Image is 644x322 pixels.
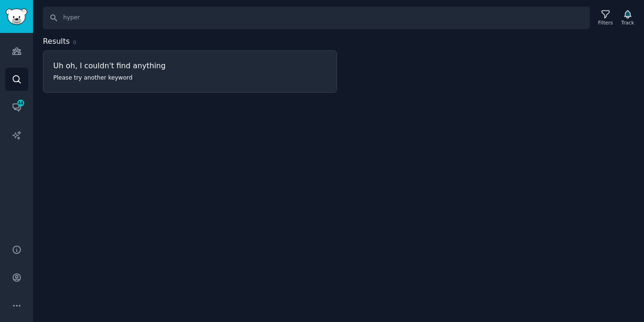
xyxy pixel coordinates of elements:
[598,19,613,26] div: Filters
[5,96,28,119] a: 44
[53,74,291,82] p: Please try another keyword
[17,100,25,106] span: 44
[53,61,327,71] h3: Uh oh, I couldn't find anything
[43,36,70,48] span: Results
[618,8,637,28] button: Track
[73,40,76,45] span: 0
[43,7,590,29] input: Search Keyword
[621,19,634,26] div: Track
[6,8,27,25] img: GummySearch logo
